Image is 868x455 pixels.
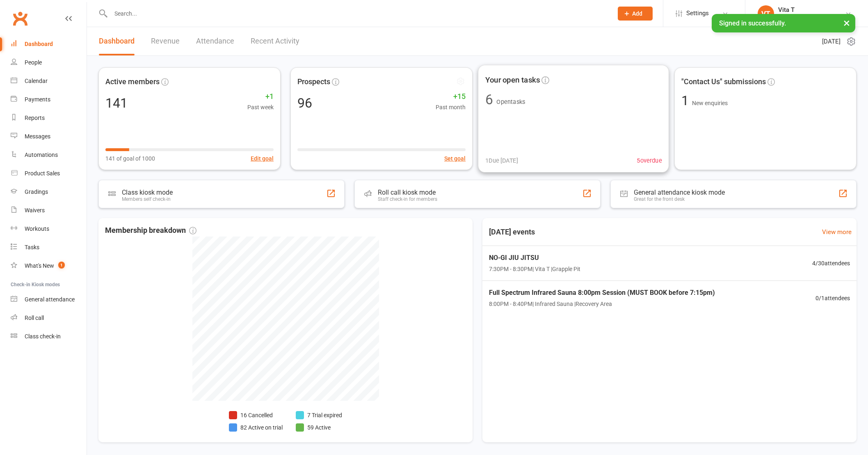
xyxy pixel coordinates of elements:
span: 0 / 1 attendees [815,294,850,303]
span: Active members [105,76,160,88]
div: Great for the front desk [634,196,725,202]
a: Class kiosk mode [11,327,87,346]
button: Edit goal [251,154,274,163]
div: Class check-in [25,333,61,340]
a: Clubworx [10,8,30,29]
div: Product Sales [25,170,60,177]
div: Southpac Strength [778,14,826,21]
span: 7:30PM - 8:30PM | Vita T | Grapple Pit [489,264,580,273]
a: Workouts [11,220,87,238]
div: Reports [25,115,45,121]
div: Class kiosk mode [122,188,173,196]
a: Roll call [11,309,87,327]
div: People [25,59,42,66]
span: Open tasks [496,98,525,105]
div: Roll call kiosk mode [378,188,437,196]
span: 4 / 30 attendees [812,259,850,268]
span: [DATE] [822,37,841,46]
span: Add [632,10,642,17]
h3: [DATE] events [482,225,541,239]
span: Your open tasks [485,74,540,86]
span: Past week [247,103,274,112]
a: Automations [11,146,87,164]
input: Search... [108,8,607,19]
a: Product Sales [11,164,87,183]
div: Payments [25,96,50,103]
div: Gradings [25,188,48,195]
span: +1 [247,91,274,103]
span: Membership breakdown [105,225,196,237]
a: Revenue [151,27,180,55]
span: 141 of goal of 1000 [105,154,155,163]
div: VT [758,5,774,22]
li: 59 Active [296,423,342,432]
button: Set goal [444,154,466,163]
div: What's New [25,262,54,269]
li: 7 Trial expired [296,411,342,420]
div: Vita T [778,6,826,14]
button: Add [618,7,653,21]
span: 1 [58,262,65,269]
div: Roll call [25,315,44,321]
a: Gradings [11,183,87,201]
span: 1 [681,93,692,108]
div: Workouts [25,225,49,232]
a: What's New1 [11,257,87,275]
span: Signed in successfully. [719,19,786,27]
a: View more [822,227,852,237]
div: General attendance kiosk mode [634,188,725,196]
button: × [839,14,854,32]
a: People [11,53,87,72]
li: 82 Active on trial [229,423,283,432]
div: Tasks [25,244,39,250]
span: Settings [686,4,709,23]
div: Messages [25,133,50,140]
div: Waivers [25,207,45,214]
li: 16 Cancelled [229,411,283,420]
span: Full Spectrum Infrared Sauna 8:00pm Session (MUST BOOK before 7:15pm) [489,287,715,298]
a: Dashboard [11,35,87,53]
div: Calendar [25,78,48,84]
a: Payments [11,90,87,109]
a: Waivers [11,201,87,220]
div: 96 [297,97,312,110]
div: Automations [25,152,58,158]
div: 6 [485,93,493,107]
div: Dashboard [25,41,53,47]
span: 5 overdue [637,156,662,165]
a: Tasks [11,238,87,257]
div: Staff check-in for members [378,196,437,202]
span: Past month [436,103,466,112]
a: Reports [11,109,87,127]
div: 141 [105,97,128,110]
span: New enquiries [692,100,728,106]
a: Attendance [196,27,234,55]
span: "Contact Us" submissions [681,76,766,88]
a: Messages [11,127,87,146]
span: 8:00PM - 8:40PM | Infrared Sauna | Recovery Area [489,299,715,308]
a: General attendance kiosk mode [11,290,87,309]
div: Members self check-in [122,196,173,202]
a: Calendar [11,72,87,90]
a: Recent Activity [251,27,299,55]
a: Dashboard [99,27,135,55]
span: NO-GI JIU JITSU [489,253,580,263]
span: 1 Due [DATE] [485,156,518,165]
span: +15 [436,91,466,103]
span: Prospects [297,76,330,88]
div: General attendance [25,296,75,303]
